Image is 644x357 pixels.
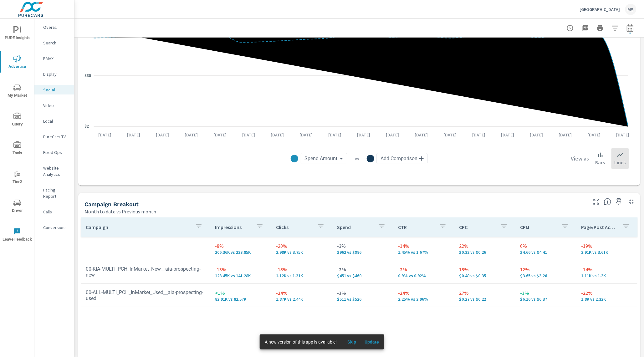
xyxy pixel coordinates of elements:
p: -19% [581,242,632,250]
p: Impressions [215,224,251,230]
p: -14% [581,266,632,273]
span: This is a summary of Social performance results by campaign. Each column can be sorted. [604,198,611,206]
button: Apply Filters [609,22,621,34]
p: Calls [43,209,69,215]
span: Save this to your personalized report [614,197,624,207]
p: CTR [398,224,434,230]
p: [DATE] [123,132,145,138]
span: Update [364,339,379,345]
div: PureCars TV [34,132,74,141]
div: Add Comparison [377,153,427,164]
p: $962 vs $986 [337,250,388,255]
p: Display [43,71,69,77]
div: nav menu [0,19,34,249]
p: -15% [276,266,327,273]
span: PURE Insights [2,26,32,42]
div: Spend Amount [301,153,347,164]
p: vs [347,156,367,161]
p: $451 vs $460 [337,273,388,278]
p: Month to date vs Previous month [84,208,156,215]
p: -24% [276,289,327,297]
p: [DATE] [555,132,576,138]
p: 1,801 vs 2,315 [581,297,632,302]
button: "Export Report to PDF" [579,22,591,34]
h6: View as [571,156,589,162]
p: [DATE] [209,132,231,138]
p: -20% [276,242,327,250]
p: -2% [398,266,449,273]
div: Overall [34,23,74,32]
div: Display [34,69,74,79]
p: -3% [337,289,388,297]
p: Lines [615,159,626,166]
span: My Market [2,84,32,99]
span: Query [2,113,32,128]
button: Print Report [594,22,606,34]
p: PureCars TV [43,134,69,140]
div: Calls [34,207,74,217]
p: 15% [459,266,510,273]
span: Tier2 [2,170,32,186]
p: [DATE] [238,132,260,138]
p: [DATE] [497,132,519,138]
p: [GEOGRAPHIC_DATA] [580,7,620,12]
p: 206,363 vs 223,848 [215,250,266,255]
p: 82,912 vs 82,566 [215,297,266,302]
p: 1,867 vs 2,441 [276,297,327,302]
p: -3% [520,289,571,297]
div: MS [625,4,636,15]
span: Skip [344,339,359,345]
p: Page/Post Action [581,224,617,230]
td: 00-KIA-MULTI_PCH_InMarket_New__aia-prospecting-new [81,261,210,283]
p: 12% [520,266,571,273]
p: Campaign [86,224,190,230]
button: Make Fullscreen [591,197,601,207]
td: 00-ALL-MULTI_PCH_InMarket_Used__aia-prospecting-used [81,284,210,306]
p: Pacing Report [43,187,69,199]
p: Social [43,87,69,93]
div: Pacing Report [34,185,74,201]
p: -24% [398,289,449,297]
p: 1,116 vs 1,306 [276,273,327,278]
p: Clicks [276,224,312,230]
p: Overall [43,24,69,30]
p: 123,451 vs 141,282 [215,273,266,278]
p: 2.25% vs 2.96% [398,297,449,302]
p: $3.65 vs $3.26 [520,273,571,278]
p: [DATE] [612,132,634,138]
p: [DATE] [526,132,548,138]
span: Leave Feedback [2,228,32,243]
p: 27% [459,289,510,297]
p: [DATE] [295,132,317,138]
p: $0.32 vs $0.26 [459,250,510,255]
p: Website Analytics [43,165,69,177]
div: Local [34,116,74,126]
button: Skip [342,337,362,347]
p: [DATE] [151,132,173,138]
p: $0.40 vs $0.35 [459,273,510,278]
div: PMAX [34,54,74,63]
text: $30 [84,74,91,78]
p: Bars [595,159,605,166]
p: -13% [215,266,266,273]
button: Minimize Widget [626,197,636,207]
p: $4.66 vs $4.41 [520,250,571,255]
p: [DATE] [180,132,202,138]
p: -3% [337,242,388,250]
p: 22% [459,242,510,250]
p: [DATE] [382,132,404,138]
p: [DATE] [324,132,346,138]
p: $511 vs $526 [337,297,388,302]
text: $2 [84,124,89,129]
div: Website Analytics [34,163,74,179]
p: 1,108 vs 1,295 [581,273,632,278]
p: <1% [215,289,266,297]
p: CPC [459,224,495,230]
p: Conversions [43,224,69,231]
p: 0.9% vs 0.92% [398,273,449,278]
p: [DATE] [583,132,605,138]
span: A new version of this app is available! [265,339,337,344]
span: Advertise [2,55,32,70]
div: Conversions [34,223,74,232]
span: Tools [2,141,32,157]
